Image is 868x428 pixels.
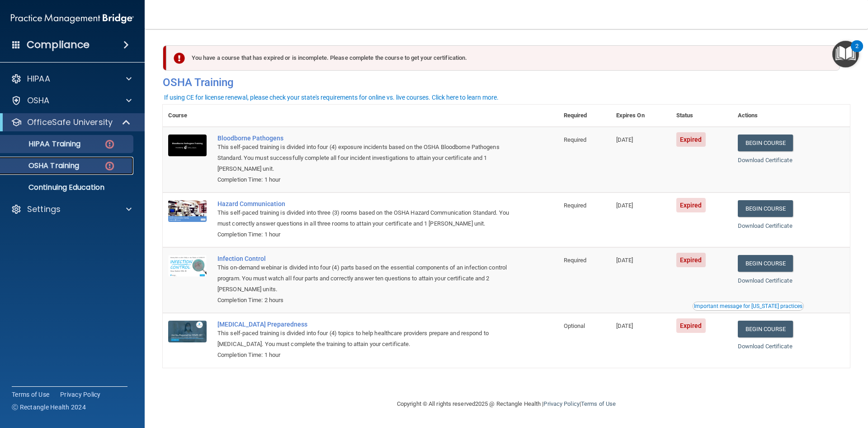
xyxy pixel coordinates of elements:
p: Settings [27,204,61,215]
a: Begin Course [738,200,793,217]
a: Download Certificate [738,157,793,164]
a: Hazard Communication [217,200,513,207]
a: Download Certificate [738,222,793,229]
span: Ⓒ Rectangle Health 2024 [12,403,86,412]
div: 2 [855,46,859,58]
img: exclamation-circle-solid-danger.72ef9ffc.png [174,53,185,64]
a: Begin Course [738,321,793,337]
div: Completion Time: 1 hour [217,174,513,185]
h4: Compliance [27,38,90,51]
span: Required [564,202,587,209]
th: Actions [732,105,850,127]
p: OfficeSafe University [27,117,113,128]
div: This self-paced training is divided into four (4) exposure incidents based on the OSHA Bloodborne... [217,142,513,174]
span: Expired [676,198,706,212]
div: Completion Time: 2 hours [217,295,513,306]
span: Expired [676,318,706,333]
a: Download Certificate [738,277,793,284]
p: Continuing Education [6,183,129,192]
span: [DATE] [616,257,633,264]
img: danger-circle.6113f641.png [104,160,115,172]
th: Status [671,105,732,127]
span: Required [564,257,587,264]
img: danger-circle.6113f641.png [104,139,115,150]
p: HIPAA [27,73,50,84]
span: [DATE] [616,322,633,329]
span: Expired [676,132,706,147]
span: Expired [676,253,706,267]
h4: OSHA Training [163,76,850,89]
th: Required [558,105,611,127]
p: OSHA Training [6,161,79,170]
div: You have a course that has expired or is incomplete. Please complete the course to get your certi... [166,45,840,71]
span: Optional [564,322,585,329]
div: If using CE for license renewal, please check your state's requirements for online vs. live cours... [164,94,499,101]
button: Open Resource Center, 2 new notifications [832,41,859,67]
img: PMB logo [11,10,134,28]
p: OSHA [27,95,50,106]
a: [MEDICAL_DATA] Preparedness [217,321,513,328]
a: OSHA [11,95,132,106]
div: This self-paced training is divided into three (3) rooms based on the OSHA Hazard Communication S... [217,207,513,229]
button: Read this if you are a dental practitioner in the state of CA [693,302,804,311]
div: This on-demand webinar is divided into four (4) parts based on the essential components of an inf... [217,262,513,295]
a: Infection Control [217,255,513,262]
a: Terms of Use [12,390,49,399]
a: Privacy Policy [60,390,101,399]
a: OfficeSafe University [11,117,131,128]
th: Course [163,105,212,127]
span: [DATE] [616,202,633,209]
div: Important message for [US_STATE] practices [694,303,802,309]
div: Completion Time: 1 hour [217,350,513,361]
a: HIPAA [11,73,132,84]
span: Required [564,136,587,143]
a: Begin Course [738,135,793,151]
div: Completion Time: 1 hour [217,229,513,240]
div: Copyright © All rights reserved 2025 @ Rectangle Health | | [341,390,671,418]
th: Expires On [611,105,671,127]
span: [DATE] [616,136,633,143]
p: HIPAA Training [6,139,80,149]
div: This self-paced training is divided into four (4) topics to help healthcare providers prepare and... [217,328,513,350]
a: Begin Course [738,255,793,272]
a: Bloodborne Pathogens [217,135,513,142]
a: Settings [11,204,132,215]
a: Terms of Use [581,400,616,407]
a: Download Certificate [738,343,793,350]
a: Privacy Policy [543,400,579,407]
button: If using CE for license renewal, please check your state's requirements for online vs. live cours... [163,93,500,102]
